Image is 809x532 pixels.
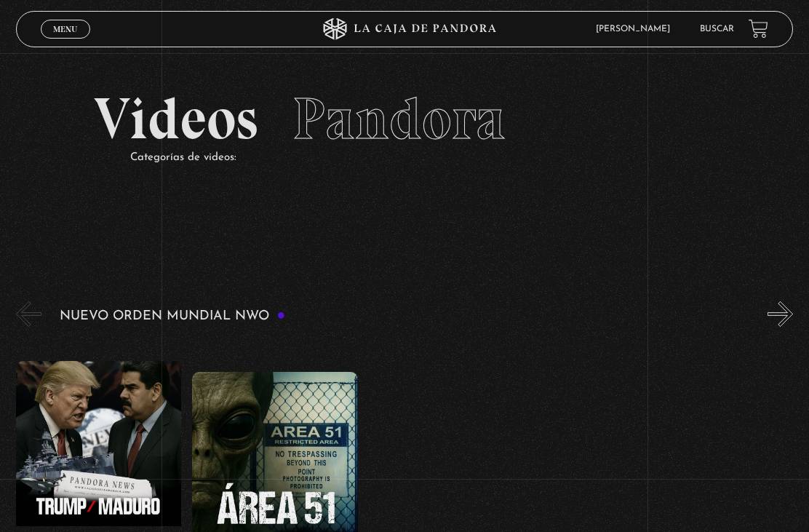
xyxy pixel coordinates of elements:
[48,36,82,47] span: Cerrar
[130,148,715,167] p: Categorías de videos:
[700,25,734,33] a: Buscar
[53,25,77,33] span: Menu
[292,84,506,154] span: Pandora
[768,301,793,327] button: Next
[589,25,685,33] span: [PERSON_NAME]
[60,309,285,323] h3: Nuevo Orden Mundial NWO
[16,301,41,327] button: Previous
[94,90,715,148] h2: Videos
[749,19,768,39] a: View your shopping cart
